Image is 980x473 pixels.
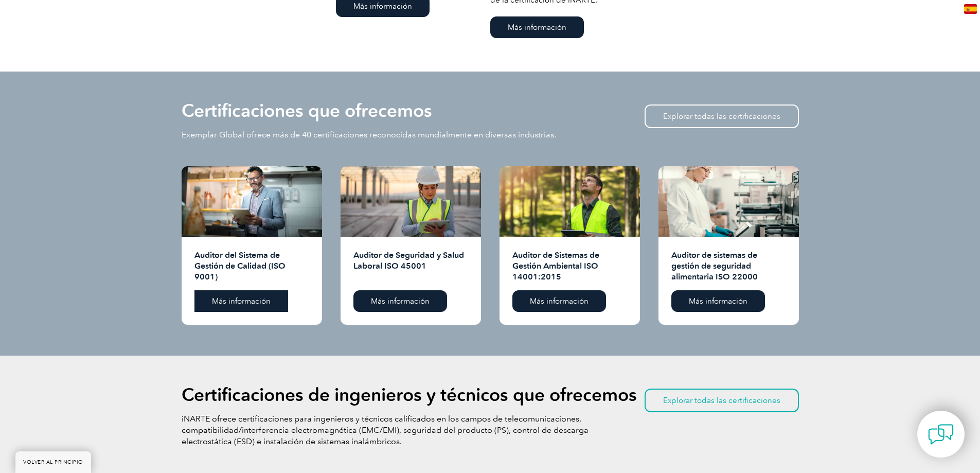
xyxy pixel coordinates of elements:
font: Auditor del Sistema de Gestión de Calidad (ISO 9001) [194,250,286,282]
font: Auditor de Sistemas de Gestión Ambiental ISO 14001:2015 [512,250,599,282]
font: Explorar todas las certificaciones [663,396,780,405]
a: Más información [353,290,447,312]
a: Más información [490,16,584,38]
font: Más información [212,296,271,306]
a: Explorar todas las certificaciones [645,104,799,128]
font: VOLVER AL PRINCIPIO [23,459,83,465]
font: Exemplar Global ofrece más de 40 certificaciones reconocidas mundialmente en diversas industrias. [182,130,556,139]
a: Más información [194,290,288,312]
font: Explorar todas las certificaciones [663,112,780,121]
font: Más información [353,2,412,11]
img: contact-chat.png [928,422,954,447]
font: iNARTE ofrece certificaciones para ingenieros y técnicos calificados en los campos de telecomunic... [182,414,589,446]
font: Más información [508,23,566,32]
font: Más información [689,296,747,306]
a: VOLVER AL PRINCIPIO [15,451,91,473]
font: Más información [371,296,430,306]
font: Auditor de sistemas de gestión de seguridad alimentaria ISO 22000 [671,250,758,282]
a: Más información [671,290,765,312]
font: Certificaciones que ofrecemos [182,100,432,121]
font: Más información [530,296,589,306]
a: Más información [512,290,606,312]
img: es [964,4,977,14]
font: Certificaciones de ingenieros y técnicos que ofrecemos [182,384,637,406]
a: Explorar todas las certificaciones [645,389,799,412]
font: Auditor de Seguridad y Salud Laboral ISO 45001 [353,250,464,271]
